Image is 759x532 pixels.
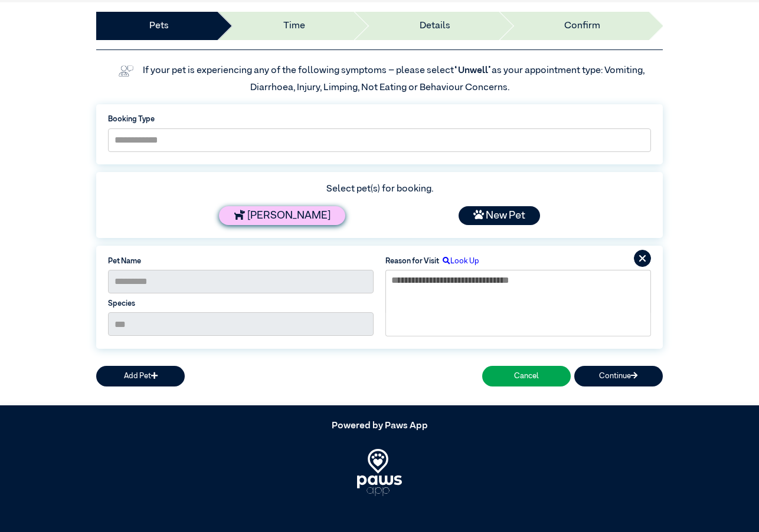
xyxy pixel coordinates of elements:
span: “Unwell” [454,66,492,75]
div: [PERSON_NAME] [219,206,345,225]
div: Select pet(s) for booking. [108,182,651,196]
label: Look Up [439,256,479,267]
img: PawsApp [357,449,403,496]
label: Reason for Visit [385,256,439,267]
h5: Powered by Paws App [96,421,663,432]
img: vet [114,62,137,81]
label: Pet Name [108,256,374,267]
label: Species [108,298,374,309]
button: Cancel [482,366,571,386]
button: Add Pet [96,366,185,386]
button: Continue [574,366,663,386]
label: Booking Type [108,114,651,125]
label: If your pet is experiencing any of the following symptoms – please select as your appointment typ... [143,66,646,92]
a: Pets [149,19,169,33]
div: New Pet [459,206,540,225]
